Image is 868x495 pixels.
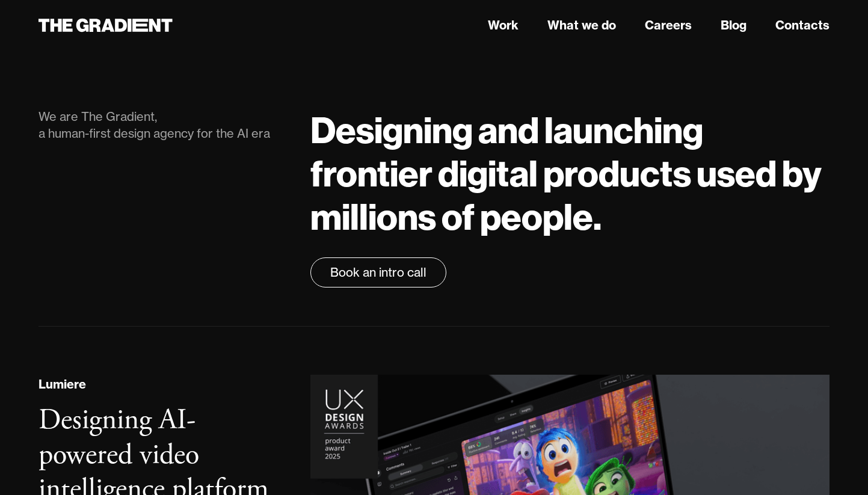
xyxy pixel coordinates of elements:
a: Careers [645,16,692,34]
a: Contacts [775,16,830,34]
a: Blog [721,16,746,34]
a: What we do [547,16,616,34]
a: Book an intro call [310,257,446,287]
a: Work [488,16,519,34]
h1: Designing and launching frontier digital products used by millions of people. [310,108,830,238]
div: Lumiere [38,375,86,393]
div: We are The Gradient, a human-first design agency for the AI era [38,108,286,142]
